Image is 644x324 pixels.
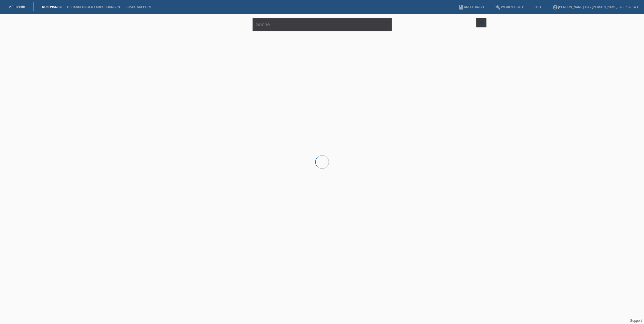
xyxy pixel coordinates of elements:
a: Kund*innen [39,5,64,9]
a: account_circle[PERSON_NAME] AG - [PERSON_NAME]-Czepiczka ▾ [550,5,641,9]
a: Support [630,319,642,323]
a: MF Health [8,5,25,9]
i: account_circle [552,4,558,10]
i: book [458,4,464,10]
a: bookAnleitung ▾ [456,5,487,9]
a: buildWerkzeuge ▾ [493,5,526,9]
i: filter_list [478,19,484,25]
a: Behandlungen / Abbuchungen [64,5,123,9]
a: DE ▾ [532,5,544,9]
input: Suche... [253,18,392,31]
a: E-Mail Support [123,5,155,9]
i: build [495,4,501,10]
